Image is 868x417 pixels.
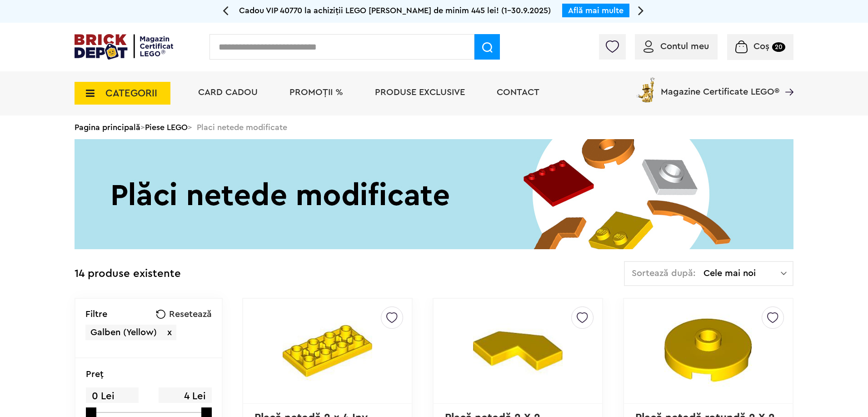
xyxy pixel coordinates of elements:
[753,42,769,51] span: Coș
[167,328,172,337] span: x
[271,306,384,396] img: Placă netedă 2 x 4 Inv
[772,42,785,52] small: 20
[239,6,551,15] span: Cadou VIP 40770 la achiziții LEGO [PERSON_NAME] de minim 445 lei! (1-30.9.2025)
[105,88,157,98] span: CATEGORII
[289,88,343,97] a: PROMOȚII %
[75,116,793,139] div: > > Placi netede modificate
[169,310,212,319] span: Resetează
[159,387,211,405] span: 4 Lei
[664,306,752,394] img: Placă netedă rotundă 2 X 2 modificată cu stud deschis
[660,42,709,51] span: Contul meu
[703,269,781,278] span: Cele mai noi
[661,75,779,96] span: Magazine Certificate LEGO®
[497,88,539,97] a: Contact
[90,328,157,337] span: Galben (Yellow)
[632,269,696,278] span: Sortează după:
[145,123,188,131] a: Piese LEGO
[86,387,139,405] span: 0 Lei
[375,88,465,97] a: Produse exclusive
[568,6,624,15] a: Află mai multe
[86,370,104,379] p: Preţ
[75,123,140,131] a: Pagina principală
[198,88,258,97] a: Card Cadou
[75,139,793,249] img: Placi netede modificate
[644,42,709,51] a: Contul meu
[461,306,574,396] img: Placă netedă 2 X 2 modificată unghi drept
[75,261,181,287] div: 14 produse existente
[779,75,793,85] a: Magazine Certificate LEGO®
[85,310,107,319] p: Filtre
